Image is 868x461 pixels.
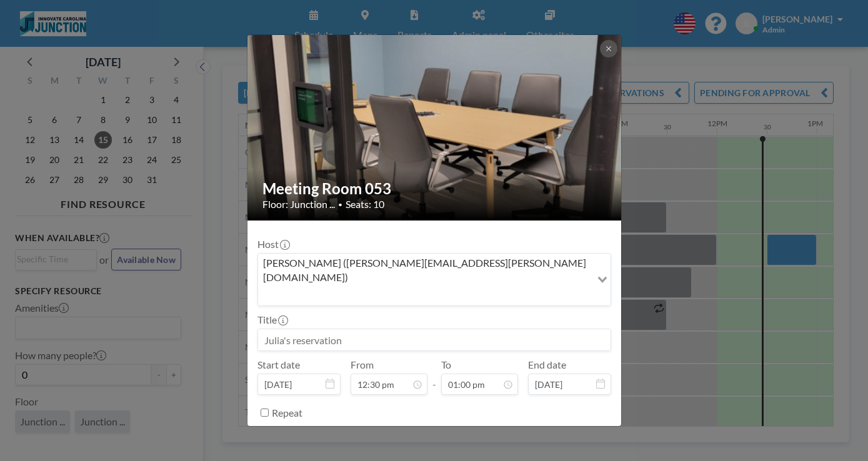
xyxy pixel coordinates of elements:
[441,359,451,371] label: To
[258,329,611,350] input: Julia's reservation
[257,359,300,371] label: Start date
[258,254,611,305] div: Search for option
[432,363,436,390] span: -
[247,34,622,222] img: 537.jpg
[346,198,384,211] span: Seats: 10
[338,200,342,209] span: •
[528,359,566,371] label: End date
[262,198,335,211] span: Floor: Junction ...
[259,287,590,303] input: Search for option
[261,256,589,284] span: [PERSON_NAME] ([PERSON_NAME][EMAIL_ADDRESS][PERSON_NAME][DOMAIN_NAME])
[262,179,607,198] h2: Meeting Room 053
[257,238,289,250] label: Host
[272,407,302,419] label: Repeat
[351,359,374,371] label: From
[257,314,287,326] label: Title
